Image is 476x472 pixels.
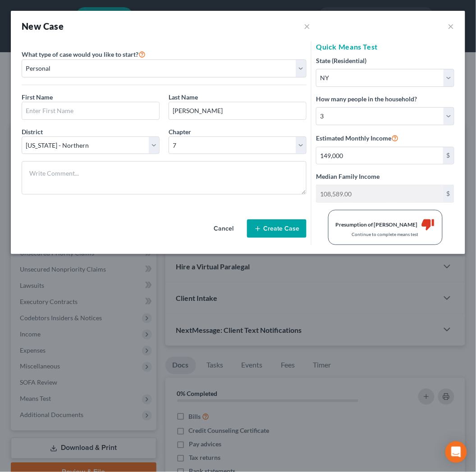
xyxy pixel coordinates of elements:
[316,172,380,181] label: Median Family Income
[22,21,64,32] strong: New Case
[448,21,454,32] button: ×
[316,132,398,143] label: Estimated Monthly Income
[443,185,454,202] div: $
[316,185,443,202] input: 0.00
[169,128,191,136] span: Chapter
[316,147,443,164] input: 0.00
[169,93,198,101] span: Last Name
[22,93,53,101] span: First Name
[445,441,467,463] div: Open Intercom Messenger
[22,128,43,136] span: District
[336,231,435,237] div: Continue to complete means test
[316,57,366,64] span: State (Residential)
[443,147,454,164] div: $
[316,41,454,52] h5: Quick Means Test
[421,218,435,231] i: thumb_down
[22,102,159,119] input: Enter First Name
[169,102,306,119] input: Enter Last Name
[304,20,310,32] button: ×
[247,219,307,238] button: Create Case
[316,94,417,104] label: How many people in the household?
[22,49,146,59] label: What type of case would you like to start?
[336,221,418,228] div: Presumption of [PERSON_NAME]
[204,220,243,238] button: Cancel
